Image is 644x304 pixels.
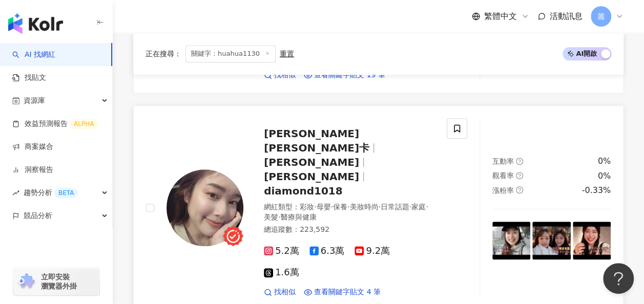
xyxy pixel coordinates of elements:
[264,170,359,183] span: [PERSON_NAME]
[316,203,330,211] span: 母嬰
[411,203,426,211] span: 家庭
[12,73,46,83] a: 找貼文
[280,213,316,221] span: 醫療與健康
[597,11,605,22] span: 麗
[532,222,570,259] img: post-image
[492,186,514,194] span: 漲粉率
[603,263,634,294] iframe: Help Scout Beacon - Open
[146,50,181,58] span: 正在搜尋 ：
[314,70,385,80] span: 查看關鍵字貼文 19 筆
[304,287,381,297] a: 查看關鍵字貼文 4 筆
[274,287,296,297] span: 找相似
[492,157,514,165] span: 互動率
[264,267,299,278] span: 1.6萬
[378,203,380,211] span: ·
[492,222,530,259] img: post-image
[516,158,523,165] span: question-circle
[349,203,378,211] span: 美妝時尚
[185,45,276,62] span: 關鍵字：huahua1130
[550,11,583,21] span: 活動訊息
[314,287,381,297] span: 查看關鍵字貼文 4 筆
[13,268,99,295] a: chrome extension立即安裝 瀏覽器外掛
[264,213,278,221] span: 美髮
[274,70,296,80] span: 找相似
[280,50,294,58] div: 重置
[264,185,342,197] span: diamond1018
[264,225,434,235] div: 總追蹤數 ： 223,592
[304,70,385,80] a: 查看關鍵字貼文 19 筆
[24,204,52,227] span: 競品分析
[12,189,19,197] span: rise
[516,186,523,193] span: question-circle
[12,165,53,175] a: 洞察報告
[309,246,345,256] span: 6.3萬
[41,272,77,291] span: 立即安裝 瀏覽器外掛
[16,273,36,290] img: chrome extension
[484,11,517,22] span: 繁體中文
[409,203,411,211] span: ·
[264,156,359,168] span: [PERSON_NAME]
[278,213,280,221] span: ·
[54,188,78,198] div: BETA
[573,222,611,259] img: post-image
[598,156,611,167] div: 0%
[347,203,349,211] span: ·
[12,50,55,60] a: searchAI 找網紅
[333,203,347,211] span: 保養
[300,203,314,211] span: 彩妝
[381,203,409,211] span: 日常話題
[264,246,299,256] span: 5.2萬
[598,170,611,182] div: 0%
[12,142,53,152] a: 商案媒合
[12,119,98,129] a: 效益預測報告ALPHA
[264,70,296,80] a: 找相似
[24,89,45,112] span: 資源庫
[426,203,428,211] span: ·
[314,203,316,211] span: ·
[24,181,78,204] span: 趨勢分析
[167,169,243,246] img: KOL Avatar
[492,171,514,180] span: 觀看率
[264,202,434,222] div: 網紅類型 ：
[330,203,333,211] span: ·
[355,246,390,256] span: 9.2萬
[516,172,523,179] span: question-circle
[8,13,63,34] img: logo
[264,287,296,297] a: 找相似
[264,127,369,154] span: [PERSON_NAME][PERSON_NAME]卡
[581,185,611,196] div: -0.33%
